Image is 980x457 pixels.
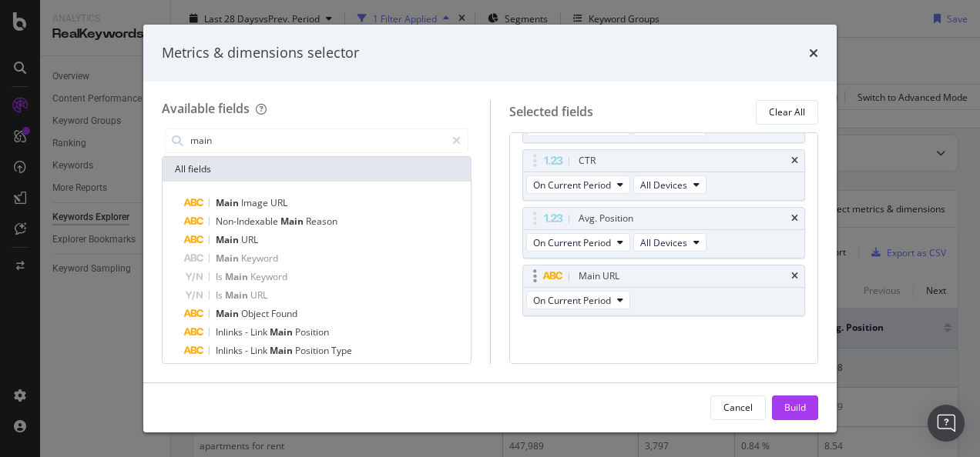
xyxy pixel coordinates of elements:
button: Cancel [710,395,766,420]
div: times [791,272,798,281]
div: CTR [579,153,596,168]
span: Found [271,307,297,320]
span: Link [250,325,270,339]
span: Main [225,270,250,283]
span: On Current Period [533,178,611,192]
span: Keyword [250,270,287,283]
span: Inlinks [216,325,245,339]
span: On Current Period [533,236,611,249]
span: Main [216,252,241,265]
span: Reason [306,215,337,228]
span: All Devices [640,236,687,249]
span: Main [216,233,241,246]
div: Avg. PositiontimesOn Current PeriodAll Devices [522,207,806,259]
div: Cancel [723,401,753,414]
span: Non-Indexable [216,215,280,228]
span: - [245,325,250,339]
button: All Devices [633,233,706,252]
div: Main URL [579,269,619,284]
span: Image [241,196,270,209]
button: Build [772,395,818,420]
span: Position [295,344,331,357]
div: times [791,156,798,165]
div: Selected fields [509,103,593,121]
div: Build [784,401,806,414]
div: Open Intercom Messenger [928,405,965,442]
button: Clear All [756,100,818,125]
span: On Current Period [533,294,611,307]
span: Main [280,215,306,228]
div: All fields [163,157,471,182]
span: Main [270,325,295,339]
span: All Devices [640,178,687,192]
span: URL [250,289,267,302]
button: On Current Period [526,175,630,194]
div: CTRtimesOn Current PeriodAll Devices [522,149,806,201]
span: Inlinks [216,344,245,357]
button: All Devices [633,175,706,194]
span: Main [270,344,295,357]
div: Metrics & dimensions selector [162,43,359,63]
span: Link [250,344,270,357]
div: Main URLtimesOn Current Period [522,265,806,316]
span: Main [225,289,250,302]
div: Available fields [162,100,250,117]
span: Position [295,325,329,339]
div: Clear All [769,105,805,118]
span: Is [216,289,225,302]
span: Type [331,344,352,357]
span: Keyword [241,252,278,265]
button: On Current Period [526,233,630,252]
input: Search by field name [189,129,445,152]
button: On Current Period [526,291,630,309]
div: times [809,43,818,63]
span: Is [216,270,225,283]
div: modal [143,25,837,432]
span: URL [241,233,258,246]
span: URL [270,196,287,209]
div: times [791,214,798,223]
span: Object [241,307,271,320]
span: Main [216,196,241,209]
span: Main [216,307,241,320]
div: Avg. Position [579,211,633,226]
span: - [245,344,250,357]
